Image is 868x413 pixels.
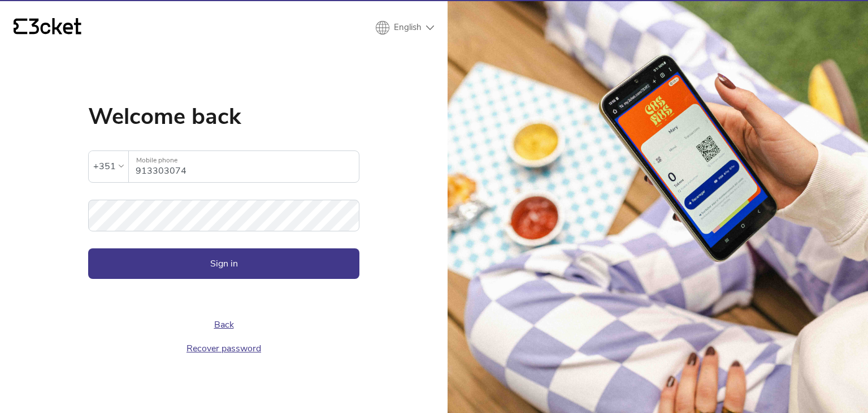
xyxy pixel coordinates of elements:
[14,18,81,37] a: {' '}
[136,151,359,182] input: Mobile phone
[214,319,234,331] a: Back
[88,200,359,218] label: Password
[14,19,27,35] g: {' '}
[88,105,359,128] h1: Welcome back
[93,158,116,175] div: +351
[88,248,359,279] button: Sign in
[186,342,261,355] a: Recover password
[129,151,359,170] label: Mobile phone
